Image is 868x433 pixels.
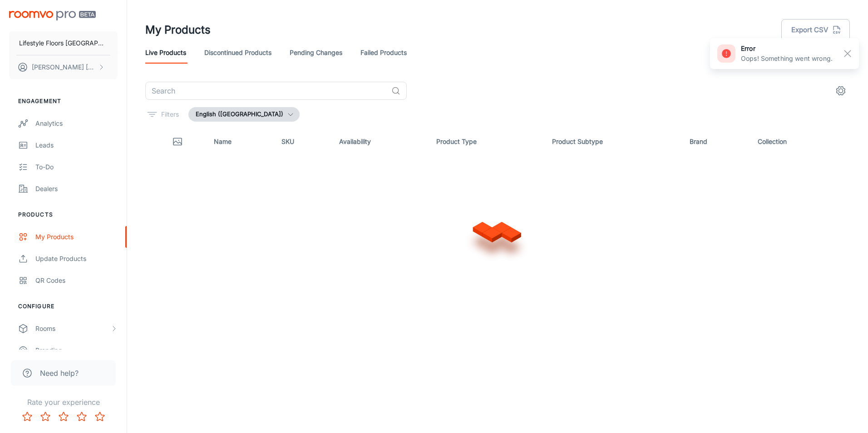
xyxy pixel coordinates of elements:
p: Rate your experience [7,397,119,408]
div: Update Products [35,254,118,264]
div: Branding [35,345,118,355]
button: Rate 5 star [91,408,109,426]
input: Search [145,82,388,100]
th: Availability [332,129,429,154]
button: Rate 3 star [54,408,73,426]
button: Rate 4 star [73,408,91,426]
button: Rate 2 star [36,408,54,426]
img: Roomvo PRO Beta [9,11,96,20]
th: Collection [750,129,850,154]
a: Pending Changes [290,42,342,64]
button: settings [832,82,850,100]
th: SKU [274,129,331,154]
h6: error [741,44,833,54]
button: English ([GEOGRAPHIC_DATA]) [188,107,300,122]
div: My Products [35,232,118,242]
span: Need help? [40,368,79,379]
p: [PERSON_NAME] [PERSON_NAME] [32,62,96,72]
div: To-do [35,162,118,172]
div: Dealers [35,184,118,194]
div: Rooms [35,324,110,334]
button: Export CSV [781,19,850,41]
th: Product Type [429,129,545,154]
p: Lifestyle Floors [GEOGRAPHIC_DATA] [19,38,108,48]
div: QR Codes [35,276,118,285]
svg: Thumbnail [172,136,183,147]
a: Failed Products [360,42,407,64]
th: Product Subtype [545,129,682,154]
h1: My Products [145,22,211,38]
button: Lifestyle Floors [GEOGRAPHIC_DATA] [9,31,118,55]
th: Brand [682,129,750,154]
a: Discontinued Products [204,42,271,64]
p: Oops! Something went wrong. [741,54,833,64]
div: Analytics [35,118,118,128]
a: Live Products [145,42,186,64]
button: [PERSON_NAME] [PERSON_NAME] [9,55,118,79]
div: Leads [35,140,118,150]
th: Name [207,129,275,154]
button: Rate 1 star [18,408,36,426]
